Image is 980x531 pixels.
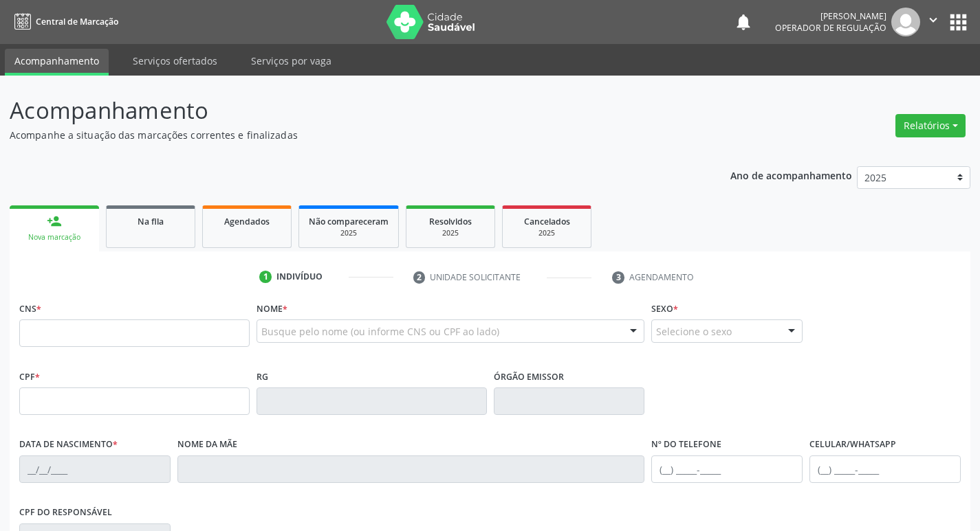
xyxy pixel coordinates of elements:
label: RG [257,366,268,387]
input: (__) _____-_____ [651,455,803,483]
label: Nome da mãe [177,434,237,455]
label: Nº do Telefone [651,434,721,455]
span: Não compareceram [309,216,389,227]
label: CNS [19,298,41,319]
span: Resolvidos [429,216,472,227]
div: 2025 [309,228,389,238]
label: CPF do responsável [19,502,112,523]
a: Acompanhamento [5,49,109,76]
label: Órgão emissor [494,366,564,387]
label: CPF [19,366,40,387]
div: 1 [259,271,272,283]
a: Serviços por vaga [241,49,341,73]
span: Na fila [138,216,164,227]
label: Nome [257,298,287,319]
p: Ano de acompanhamento [730,166,852,183]
div: [PERSON_NAME] [775,10,886,22]
button:  [920,8,946,36]
i:  [926,12,941,27]
label: Celular/WhatsApp [809,434,896,455]
span: Central de Marcação [36,16,118,27]
div: 2025 [512,228,581,238]
input: (__) _____-_____ [809,455,961,483]
button: apps [946,10,970,34]
label: Data de nascimento [19,434,118,455]
span: Cancelados [524,216,570,227]
label: Sexo [651,298,678,319]
button: notifications [734,12,753,32]
a: Central de Marcação [10,10,118,33]
p: Acompanhamento [10,93,682,128]
span: Agendados [224,216,270,227]
div: person_add [47,214,62,229]
span: Selecione o sexo [656,324,732,339]
div: Indivíduo [276,271,323,283]
div: 2025 [416,228,485,238]
input: __/__/____ [19,455,171,483]
a: Serviços ofertados [123,49,227,73]
img: img [891,8,920,36]
span: Busque pelo nome (ou informe CNS ou CPF ao lado) [261,324,499,339]
div: Nova marcação [19,232,89,242]
p: Acompanhe a situação das marcações correntes e finalizadas [10,128,682,142]
span: Operador de regulação [775,22,886,34]
button: Relatórios [895,114,966,137]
